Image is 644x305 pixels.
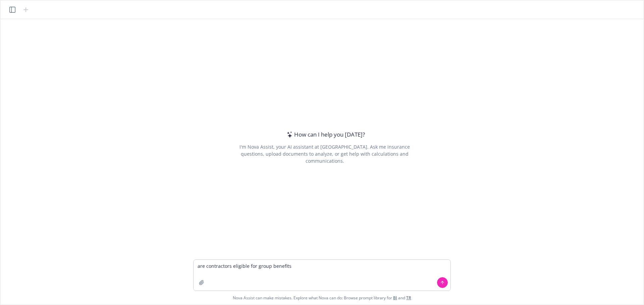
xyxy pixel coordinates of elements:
[393,295,397,301] a: BI
[233,291,411,305] span: Nova Assist can make mistakes. Explore what Nova can do: Browse prompt library for and
[194,260,450,291] textarea: are contractors eligible for group benefits
[230,143,419,164] div: I'm Nova Assist, your AI assistant at [GEOGRAPHIC_DATA]. Ask me insurance questions, upload docum...
[285,130,365,139] div: How can I help you [DATE]?
[406,295,411,301] a: TR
